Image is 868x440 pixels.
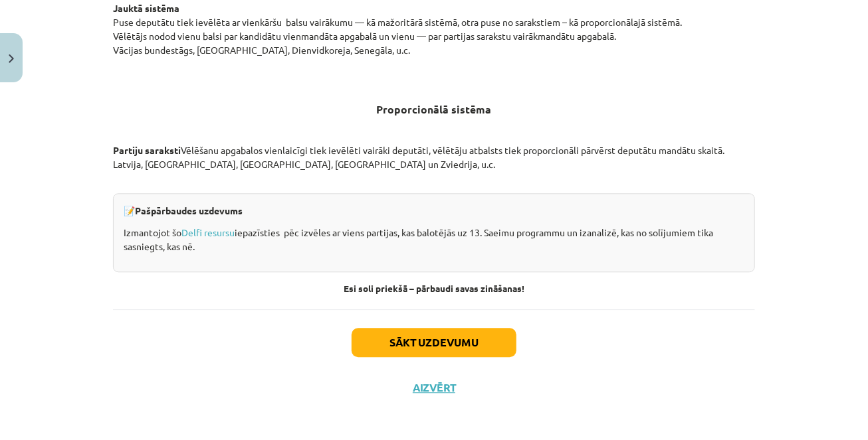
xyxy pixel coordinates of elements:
[9,54,14,63] img: icon-close-lesson-0947bae3869378f0d4975bcd49f059093ad1ed9edebbc8119c70593378902aed.svg
[181,226,235,238] a: Delfi resursu
[377,102,492,116] strong: Proporcionālā sistēma
[409,381,459,394] button: Aizvērt
[124,226,744,254] p: Izmantojot šo iepazīsties pēc izvēles ar viens partijas, kas balotējās uz 13. Saeimu programmu un...
[352,328,516,357] button: Sākt uzdevumu
[113,143,755,185] p: Vēlēšanu apgabalos vienlaicīgi tiek ievēlēti vairāki deputāti, vēlētāju atbalsts tiek proporcionā...
[124,204,744,218] p: 📝
[344,282,524,294] strong: Esi soli priekšā – pārbaudi savas zināšanas!
[113,144,181,156] strong: Partiju saraksti
[135,204,243,216] strong: Pašpārbaudes uzdevums
[113,2,179,14] strong: Jauktā sistēma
